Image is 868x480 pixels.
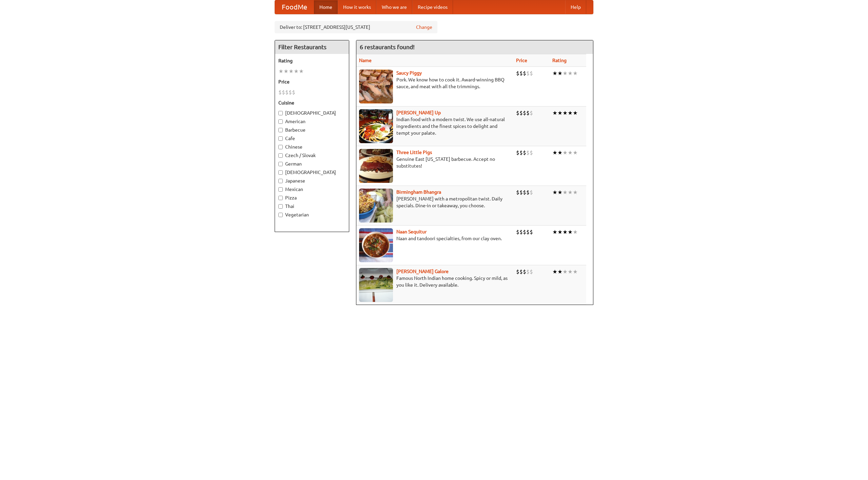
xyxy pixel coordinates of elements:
[285,89,289,96] li: $
[359,235,511,242] p: Naan and tandoori specialties, from our clay oven.
[278,128,283,132] input: Barbecue
[552,70,557,77] li: ★
[292,89,295,96] li: $
[516,228,519,236] li: $
[563,70,568,77] li: ★
[278,211,346,218] label: Vegetarian
[396,229,427,234] a: Naan Sequitur
[278,169,346,176] label: [DEMOGRAPHIC_DATA]
[338,0,376,14] a: How it works
[552,228,557,236] li: ★
[359,109,393,143] img: curryup.jpg
[557,189,563,196] li: ★
[396,189,441,195] a: Birmingham Bhangra
[278,179,283,183] input: Japanese
[359,228,393,262] img: naansequitur.jpg
[573,149,578,156] li: ★
[360,44,415,50] ng-pluralize: 6 restaurants found!
[516,149,519,156] li: $
[530,70,533,77] li: $
[278,160,346,167] label: German
[523,70,526,77] li: $
[278,177,346,184] label: Japanese
[359,156,511,169] p: Genuine East [US_STATE] barbecue. Accept no substitutes!
[565,0,586,14] a: Help
[396,70,422,76] a: Saucy Piggy
[299,68,304,75] li: ★
[289,68,294,75] li: ★
[278,194,346,201] label: Pizza
[523,189,526,196] li: $
[552,109,557,117] li: ★
[278,213,283,217] input: Vegetarian
[396,110,441,115] a: [PERSON_NAME] Up
[573,70,578,77] li: ★
[278,89,282,96] li: $
[530,189,533,196] li: $
[275,40,349,54] h4: Filter Restaurants
[516,268,519,275] li: $
[526,149,530,156] li: $
[278,57,346,64] h5: Rating
[573,268,578,275] li: ★
[396,269,449,274] b: [PERSON_NAME] Galore
[523,109,526,117] li: $
[278,119,283,124] input: American
[359,70,393,103] img: saucy.jpg
[359,195,511,209] p: [PERSON_NAME] with a metropolitan twist. Daily specials. Dine-in or takeaway, you choose.
[278,203,346,210] label: Thai
[359,76,511,90] p: Pork. We know how to cook it. Award-winning BBQ sauce, and meat with all the trimmings.
[359,149,393,183] img: littlepigs.jpg
[278,110,346,116] label: [DEMOGRAPHIC_DATA]
[283,68,289,75] li: ★
[516,189,519,196] li: $
[552,58,567,63] a: Rating
[516,58,527,63] a: Price
[278,170,283,175] input: [DEMOGRAPHIC_DATA]
[568,70,573,77] li: ★
[278,143,346,150] label: Chinese
[278,152,346,159] label: Czech / Slovak
[278,135,346,142] label: Cafe
[519,149,523,156] li: $
[563,228,568,236] li: ★
[275,21,437,33] div: Deliver to: [STREET_ADDRESS][US_STATE]
[519,268,523,275] li: $
[573,189,578,196] li: ★
[359,275,511,288] p: Famous North Indian home cooking. Spicy or mild, as you like it. Delivery available.
[526,189,530,196] li: $
[568,268,573,275] li: ★
[359,189,393,223] img: bhangra.jpg
[573,228,578,236] li: ★
[568,189,573,196] li: ★
[573,109,578,117] li: ★
[278,187,283,192] input: Mexican
[519,228,523,236] li: $
[552,189,557,196] li: ★
[568,109,573,117] li: ★
[359,268,393,302] img: currygalore.jpg
[557,70,563,77] li: ★
[523,228,526,236] li: $
[278,204,283,209] input: Thai
[278,68,283,75] li: ★
[278,136,283,141] input: Cafe
[530,149,533,156] li: $
[519,70,523,77] li: $
[557,149,563,156] li: ★
[563,149,568,156] li: ★
[278,111,283,115] input: [DEMOGRAPHIC_DATA]
[278,186,346,193] label: Mexican
[523,268,526,275] li: $
[278,196,283,200] input: Pizza
[359,116,511,136] p: Indian food with a modern twist. We use all-natural ingredients and the finest spices to delight ...
[278,145,283,149] input: Chinese
[376,0,412,14] a: Who we are
[396,150,432,155] a: Three Little Pigs
[563,189,568,196] li: ★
